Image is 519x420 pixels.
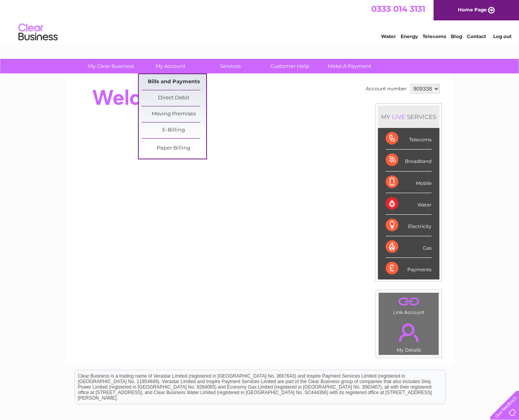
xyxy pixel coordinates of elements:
a: 0333 014 3131 [371,4,425,14]
div: Telecoms [386,128,432,150]
a: Log out [493,33,512,39]
a: My Clear Business [79,59,143,73]
img: logo.png [18,20,58,44]
div: LIVE [390,113,407,121]
div: Gas [386,236,432,258]
div: Payments [386,258,432,279]
a: Customer Help [258,59,322,73]
a: Make A Payment [317,59,382,73]
a: My Account [138,59,203,73]
a: Services [198,59,263,73]
a: Energy [401,33,418,39]
a: Paper Billing [142,141,206,156]
a: Water [381,33,396,39]
td: Link Account [378,292,439,317]
a: . [381,295,437,309]
a: Blog [451,33,462,39]
a: . [381,319,437,346]
a: Direct Debit [142,90,206,106]
td: My Details [378,317,439,355]
a: Moving Premises [142,106,206,122]
a: Bills and Payments [142,74,206,90]
div: Electricity [386,215,432,236]
a: Contact [467,33,486,39]
div: Clear Business is a trading name of Verastar Limited (registered in [GEOGRAPHIC_DATA] No. 3667643... [75,4,445,38]
div: Broadband [386,150,432,171]
a: E-Billing [142,122,206,138]
a: Telecoms [423,33,446,39]
td: Account number [364,82,408,95]
div: Water [386,193,432,215]
div: MY SERVICES [378,106,439,128]
div: Mobile [386,172,432,193]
